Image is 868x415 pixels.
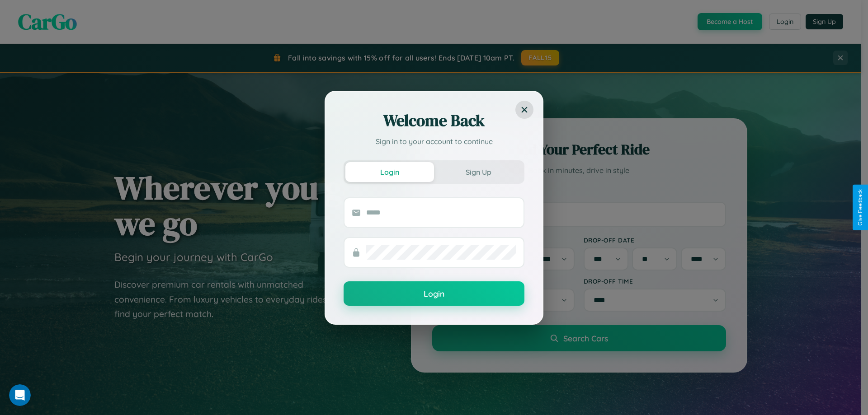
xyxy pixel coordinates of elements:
[344,281,524,306] button: Login
[345,162,434,182] button: Login
[434,162,523,182] button: Sign Up
[344,136,524,147] p: Sign in to your account to continue
[857,189,863,226] div: Give Feedback
[9,384,31,406] iframe: Intercom live chat
[344,110,524,131] h2: Welcome Back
